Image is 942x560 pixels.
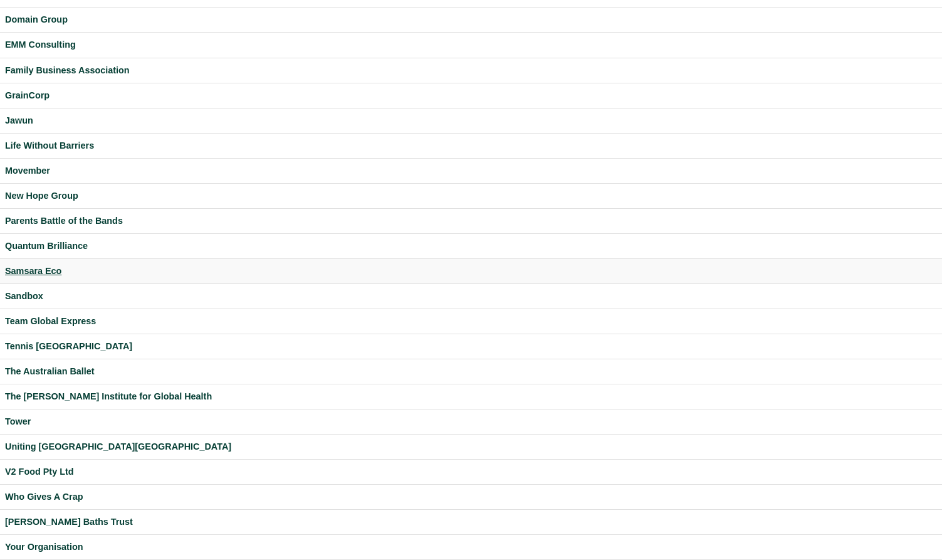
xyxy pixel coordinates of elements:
a: The Australian Ballet [5,364,937,379]
a: Quantum Brilliance [5,239,937,253]
a: Uniting [GEOGRAPHIC_DATA][GEOGRAPHIC_DATA] [5,440,937,454]
a: Family Business Association [5,63,937,78]
a: GrainCorp [5,88,937,103]
a: Tower [5,415,937,429]
a: Domain Group [5,13,937,27]
a: Sandbox [5,289,937,304]
a: V2 Food Pty Ltd [5,465,937,479]
a: New Hope Group [5,189,937,203]
a: Who Gives A Crap [5,490,937,504]
a: Tennis [GEOGRAPHIC_DATA] [5,339,937,354]
a: Life Without Barriers [5,139,937,153]
a: EMM Consulting [5,38,937,52]
a: Jawun [5,114,937,128]
a: Samsara Eco [5,264,937,278]
a: Parents Battle of the Bands [5,214,937,228]
a: Team Global Express [5,314,937,329]
a: The [PERSON_NAME] Institute for Global Health [5,389,937,404]
a: Movember [5,164,937,178]
a: [PERSON_NAME] Baths Trust [5,515,937,529]
a: Your Organisation [5,540,937,554]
